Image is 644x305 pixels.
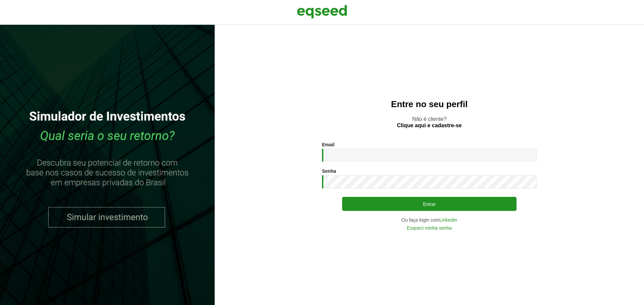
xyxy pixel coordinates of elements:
[228,99,631,109] h2: Entre no seu perfil
[297,3,347,20] img: EqSeed Logo
[342,197,517,211] button: Entrar
[228,116,631,129] p: Não é cliente?
[407,226,452,230] a: Esqueci minha senha
[397,123,462,128] a: Clique aqui e cadastre-se
[322,169,336,173] label: Senha
[439,218,457,222] a: LinkedIn
[322,142,334,147] label: Email
[322,218,537,222] div: Ou faça login com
